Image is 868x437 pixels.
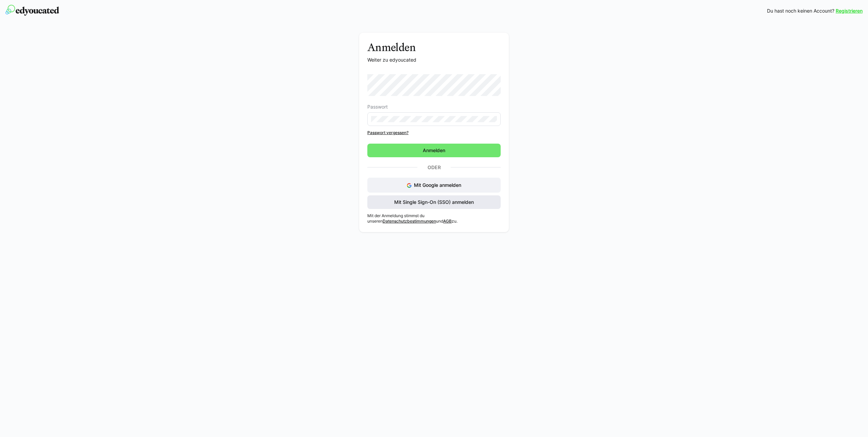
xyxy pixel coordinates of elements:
button: Anmelden [367,144,501,157]
p: Oder [417,163,451,172]
a: Registrieren [836,7,863,14]
span: Mit Single Sign-On (SSO) anmelden [393,199,475,206]
a: Passwort vergessen? [367,130,501,135]
a: Datenschutzbestimmungen [383,218,436,224]
h3: Anmelden [367,41,501,54]
a: AGB [443,218,452,224]
button: Mit Single Sign-On (SSO) anmelden [367,195,501,209]
span: Passwort [367,104,388,110]
span: Mit Google anmelden [414,182,461,188]
span: Anmelden [422,147,446,154]
span: Du hast noch keinen Account? [767,7,834,14]
button: Mit Google anmelden [367,178,501,193]
p: Weiter zu edyoucated [367,56,501,63]
img: edyoucated [5,5,59,16]
p: Mit der Anmeldung stimmst du unseren und zu. [367,213,501,224]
